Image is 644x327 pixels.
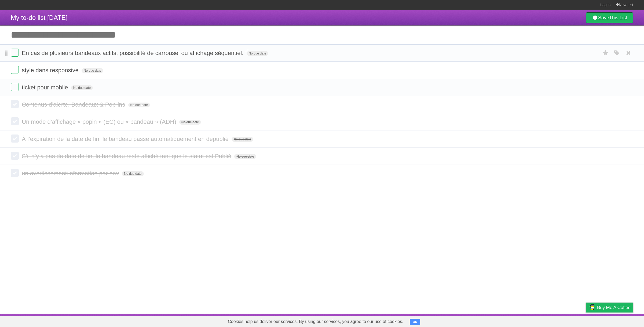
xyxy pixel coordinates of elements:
[122,171,144,176] span: No due date
[234,154,256,159] span: No due date
[71,85,93,90] span: No due date
[22,84,69,91] span: ticket pour mobile
[11,66,19,74] label: Done
[22,170,120,177] span: un avertissement/information par env
[247,51,268,56] span: No due date
[11,152,19,160] label: Done
[586,12,633,23] a: SaveThis List
[609,15,627,20] b: This List
[82,68,103,73] span: No due date
[11,14,68,21] span: My to-do list [DATE]
[232,137,253,142] span: No due date
[410,319,420,325] button: OK
[11,135,19,143] label: Done
[22,67,80,74] span: style dans responsive
[22,118,178,125] span: Un mode d’affichage « popin » (EC) ou « bandeau » (ADH)
[11,49,19,57] label: Done
[11,100,19,108] label: Done
[599,315,633,326] a: Suggest a feature
[601,49,611,57] label: Star task
[532,315,554,326] a: Developers
[11,83,19,91] label: Done
[586,303,633,313] a: Buy me a coffee
[561,315,572,326] a: Terms
[22,101,126,108] span: Contenus d’alerte, Bandeaux & Pop-ins
[22,136,230,142] span: À l’expiration de la date de fin, le bandeau passe automatiquement en dépublié
[514,315,526,326] a: About
[579,315,593,326] a: Privacy
[22,50,245,56] span: En cas de plusieurs bandeaux actifs, possibilité de carrousel ou affichage séquentiel.
[179,120,201,125] span: No due date
[588,303,596,312] img: Buy me a coffee
[128,103,150,107] span: No due date
[11,169,19,177] label: Done
[22,153,233,159] span: S’il n’y a pas de date de fin, le bandeau reste affiché tant que le statut est Publié
[222,316,409,327] span: Cookies help us deliver our services. By using our services, you agree to our use of cookies.
[597,303,631,312] span: Buy me a coffee
[11,117,19,125] label: Done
